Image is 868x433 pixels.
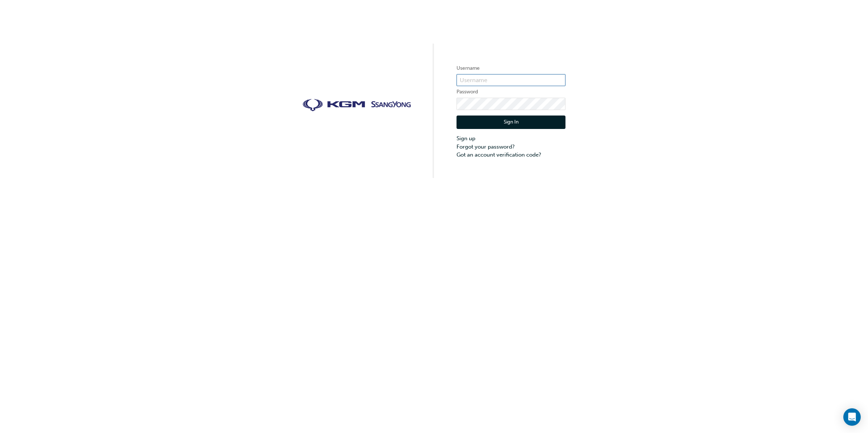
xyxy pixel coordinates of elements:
button: Sign In [457,116,565,129]
label: Username [457,64,565,73]
div: Open Intercom Messenger [843,408,861,426]
a: Sign up [457,134,565,143]
a: Got an account verification code? [457,151,565,159]
label: Password [457,88,565,96]
a: Forgot your password? [457,143,565,151]
img: kgm [303,99,411,112]
input: Username [457,74,565,86]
